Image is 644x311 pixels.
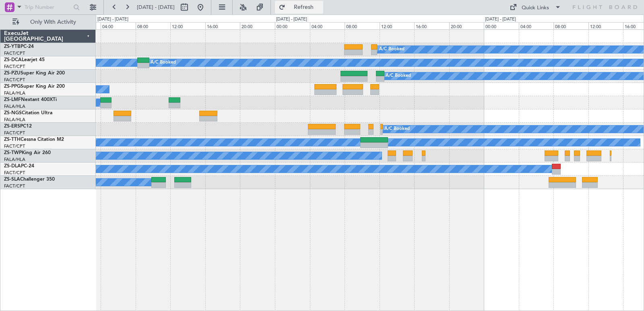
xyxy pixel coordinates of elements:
[553,22,588,29] div: 08:00
[287,4,321,10] span: Refresh
[310,22,345,29] div: 04:00
[4,64,25,70] a: FACT/CPT
[240,22,275,29] div: 20:00
[4,183,25,189] a: FACT/CPT
[137,4,175,11] span: [DATE] - [DATE]
[484,22,519,29] div: 00:00
[4,177,20,182] span: ZS-SLA
[275,22,310,29] div: 00:00
[9,16,87,29] button: Only With Activity
[4,157,25,163] a: FALA/HLA
[4,50,25,56] a: FACT/CPT
[136,22,171,29] div: 08:00
[4,130,25,136] a: FACT/CPT
[449,22,484,29] div: 20:00
[4,124,20,129] span: ZS-ERS
[506,1,565,14] button: Quick Links
[4,177,55,182] a: ZS-SLAChallenger 350
[4,97,21,102] span: ZS-LMF
[4,150,22,155] span: ZS-TWP
[276,16,307,23] div: [DATE] - [DATE]
[4,164,21,169] span: ZS-DLA
[384,123,410,135] div: A/C Booked
[4,58,45,62] a: ZS-DCALearjet 45
[4,124,32,129] a: ZS-ERSPC12
[4,44,21,49] span: ZS-YTB
[101,22,136,29] div: 04:00
[519,22,554,29] div: 04:00
[4,170,25,176] a: FACT/CPT
[4,58,22,62] span: ZS-DCA
[21,19,85,25] span: Only With Activity
[4,90,25,96] a: FALA/HLA
[4,143,25,149] a: FACT/CPT
[4,103,25,109] a: FALA/HLA
[4,111,52,115] a: ZS-NGSCitation Ultra
[379,43,405,56] div: A/C Booked
[588,22,623,29] div: 12:00
[4,71,21,76] span: ZS-PZU
[4,84,21,89] span: ZS-PPG
[4,44,34,49] a: ZS-YTBPC-24
[4,150,51,155] a: ZS-TWPKing Air 260
[380,22,415,29] div: 12:00
[97,16,128,23] div: [DATE] - [DATE]
[386,70,411,82] div: A/C Booked
[414,22,449,29] div: 16:00
[170,22,205,29] div: 12:00
[25,1,71,13] input: Trip Number
[4,164,34,169] a: ZS-DLAPC-24
[4,84,65,89] a: ZS-PPGSuper King Air 200
[345,22,380,29] div: 08:00
[4,111,22,115] span: ZS-NGS
[4,137,64,142] a: ZS-TTHCessna Citation M2
[522,4,549,12] div: Quick Links
[4,71,65,76] a: ZS-PZUSuper King Air 200
[275,1,323,14] button: Refresh
[4,117,25,123] a: FALA/HLA
[205,22,240,29] div: 16:00
[151,57,176,69] div: A/C Booked
[4,77,25,83] a: FACT/CPT
[4,137,21,142] span: ZS-TTH
[485,16,516,23] div: [DATE] - [DATE]
[4,97,57,102] a: ZS-LMFNextant 400XTi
